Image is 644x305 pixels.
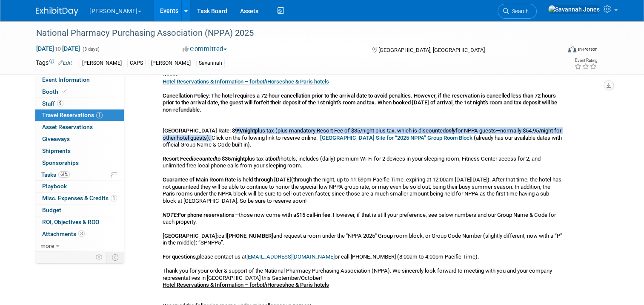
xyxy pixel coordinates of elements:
[578,46,598,52] div: In-Person
[58,60,72,66] a: Edit
[35,121,124,133] a: Asset Reservations
[246,253,335,260] a: [EMAIL_ADDRESS][DOMAIN_NAME]
[96,112,103,118] span: 1
[574,58,597,63] div: Event Rating
[42,147,71,154] span: Shipments
[42,219,99,225] span: ROI, Objectives & ROO
[35,157,124,169] a: Sponsorships
[42,88,68,95] span: Booth
[163,127,255,134] b: [GEOGRAPHIC_DATA] Rate: $99/night
[163,282,329,288] u: Hotel Reservations & Information – for Horseshoe & Paris hotels
[57,100,63,106] span: 9
[42,100,63,107] span: Staff
[227,233,273,239] b: [PHONE_NUMBER]
[58,171,70,178] span: 61%
[42,76,90,83] span: Event Information
[35,240,124,252] a: more
[296,212,330,218] b: $15 call-in fee
[35,133,124,145] a: Giveaways
[446,127,455,134] i: only
[36,45,80,52] span: [DATE] [DATE]
[257,282,267,288] i: both
[42,195,117,201] span: Misc. Expenses & Credits
[515,44,598,57] div: Event Format
[257,78,267,85] i: both
[41,171,70,178] span: Tasks
[107,252,124,263] td: Toggle Event Tabs
[196,59,225,68] div: Savannah
[189,155,216,162] i: discounted
[36,58,72,68] td: Tags
[568,46,576,52] img: Format-Inperson.png
[498,4,537,19] a: Search
[42,230,85,237] span: Attachments
[180,45,230,54] button: Committed
[509,8,529,14] span: Search
[42,207,61,213] span: Budget
[54,45,62,52] span: to
[35,98,124,109] a: Staff9
[178,212,239,218] b: For phone reservations—
[42,124,93,130] span: Asset Reservations
[35,216,124,228] a: ROI, Objectives & ROO
[35,228,124,240] a: Attachments3
[127,59,146,68] div: CAPS
[35,109,124,121] a: Travel Reservations1
[548,5,600,14] img: Savannah Jones
[163,212,178,218] i: NOTE:
[80,59,124,68] div: [PERSON_NAME]
[163,155,245,162] b: Resort Fee to $35/night
[320,135,472,141] a: [GEOGRAPHIC_DATA] Site for “2025 NPPA” Group Room Block
[163,78,329,85] u: Hotel Reservations & Information – for Horseshoe & Paris hotels
[378,47,485,53] span: [GEOGRAPHIC_DATA], [GEOGRAPHIC_DATA]
[92,252,107,263] td: Personalize Event Tab Strip
[35,181,124,192] a: Playbook
[35,169,124,181] a: Tasks61%
[42,135,70,142] span: Giveaways
[42,112,103,118] span: Travel Reservations
[40,242,54,249] span: more
[42,159,79,166] span: Sponsorships
[111,195,117,201] span: 1
[149,59,193,68] div: [PERSON_NAME]
[42,183,67,190] span: Playbook
[163,176,291,183] b: Guarantee of Main Room Rate is held through [DATE]
[163,253,197,260] b: For questions,
[78,230,85,237] span: 3
[163,92,557,113] b: Cancellation Policy: The hotel requires a 72-hour cancellation prior to the arrival date to avoid...
[35,204,124,216] a: Budget
[36,7,78,16] img: ExhibitDay
[33,26,550,41] div: National Pharmacy Purchasing Association (NPPA) 2025
[270,155,280,162] i: both
[82,46,100,52] span: (3 days)
[35,86,124,98] a: Booth
[35,74,124,86] a: Event Information
[163,233,218,239] b: [GEOGRAPHIC_DATA]:
[35,145,124,157] a: Shipments
[35,193,124,204] a: Misc. Expenses & Credits1
[62,89,66,94] i: Booth reservation complete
